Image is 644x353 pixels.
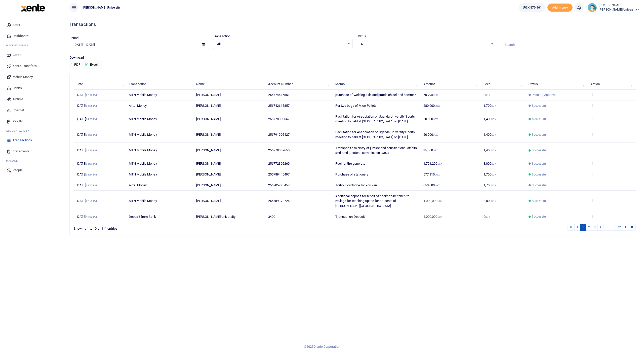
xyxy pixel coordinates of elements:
span: MTN Mobile Money [129,117,157,121]
span: Dashboard [13,33,28,39]
span: Internet [13,108,24,113]
span: anage [9,159,18,162]
a: Dashboard [4,30,61,42]
span: [DATE] [76,133,97,136]
span: [PERSON_NAME] University [80,5,123,10]
a: Add money [547,5,573,9]
span: 256789445497 [268,172,290,176]
span: MTN Mobile Money [129,199,157,203]
th: Name: activate to sort column ascending [193,79,265,90]
a: Mobile Money [4,72,61,83]
button: Excel [81,60,102,69]
small: 04:20 PM [86,133,97,136]
span: Purchase of stationery [335,172,368,176]
span: MTN Mobile Money [129,93,157,97]
th: Action: activate to sort column ascending [588,79,636,90]
img: profile-user [588,3,597,12]
span: Successful [532,117,547,121]
span: Transport to ministry of justice and constitutional affairs and rand electoral commission lweza [335,146,417,155]
li: M [4,157,61,165]
span: [PERSON_NAME] [196,148,221,152]
th: Transaction: activate to sort column ascending [126,79,193,90]
a: People [4,165,61,176]
span: 1,700 [484,104,496,108]
span: 1,400 [484,133,496,136]
span: Airtel Money [129,183,147,187]
span: [DATE] [76,183,97,187]
span: 256774615851 [268,93,290,97]
input: Search [500,41,640,49]
small: UGX [437,162,442,165]
p: Download [69,55,640,60]
span: [PERSON_NAME] [196,117,221,121]
small: UGX [437,216,442,218]
small: 12:32 PM [86,216,97,218]
div: Showing 1 to 10 of 111 entries [74,223,306,231]
span: 3,000 [484,162,496,165]
span: MTN Mobile Money [129,172,157,176]
span: Airtel Money [129,104,147,108]
span: 650,000 [423,183,440,187]
span: [PERSON_NAME] [196,93,221,97]
span: Fuel for the generator [335,162,366,165]
span: 0 [484,215,490,219]
a: Cards [4,49,61,60]
span: 256705725457 [268,183,290,187]
span: Facilitation for Association of Uganda University Sports meeting to held at [GEOGRAPHIC_DATA] on ... [335,115,415,123]
span: 256789378726 [268,199,290,203]
span: [DATE] [76,215,97,219]
span: [PERSON_NAME] [196,162,221,165]
span: 1,000,000 [423,199,442,203]
span: 280,000 [423,104,440,108]
span: 1,700 [484,172,496,176]
small: UGX [435,173,439,176]
span: All [217,42,345,47]
small: UGX [437,200,442,202]
span: Banks [13,86,22,91]
a: Banks [4,83,61,94]
small: 03:34 PM [86,173,97,176]
span: [DATE] [76,172,97,176]
span: [DATE] [76,148,97,152]
span: MTN Mobile Money [129,148,157,152]
span: 1,701,290 [423,162,442,165]
span: 0 [484,93,490,97]
span: Successful [532,132,547,137]
small: UGX [491,133,496,136]
span: 256778093657 [268,117,290,121]
span: 256791905427 [268,133,290,136]
small: 02:18 PM [86,94,97,96]
span: Pending Approval [532,93,557,97]
small: 04:26 PM [86,104,97,107]
span: Successful [532,172,547,177]
small: UGX [491,173,496,176]
a: UGX 870,161 [519,3,545,12]
span: [PERSON_NAME] University [599,7,640,12]
a: Transactions [4,135,61,146]
li: Wallet ballance [517,3,547,12]
span: ake Payments [9,44,28,47]
span: For two bags of Mice Pellets [335,104,377,108]
th: Account Number: activate to sort column ascending [265,79,333,90]
span: Successful [532,161,547,166]
span: Xente Transfers [13,63,37,68]
small: UGX [433,94,438,96]
small: UGX [433,118,438,121]
small: UGX [435,184,439,187]
label: Period [69,36,79,41]
span: 35,000 [423,148,438,152]
span: Start [13,22,20,27]
span: 1,400 [484,148,496,152]
span: [PERSON_NAME] [196,183,221,187]
small: UGX [491,118,496,121]
span: 1,400 [484,117,496,121]
span: 256742615857 [268,104,290,108]
small: UGX [485,216,490,218]
th: Amount: activate to sort column ascending [420,79,480,90]
small: UGX [485,94,490,96]
th: Date: activate to sort column descending [74,79,126,90]
span: Successful [532,103,547,108]
span: Successful [532,214,547,219]
span: [DATE] [76,162,97,165]
span: Pay Bill [13,119,23,124]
